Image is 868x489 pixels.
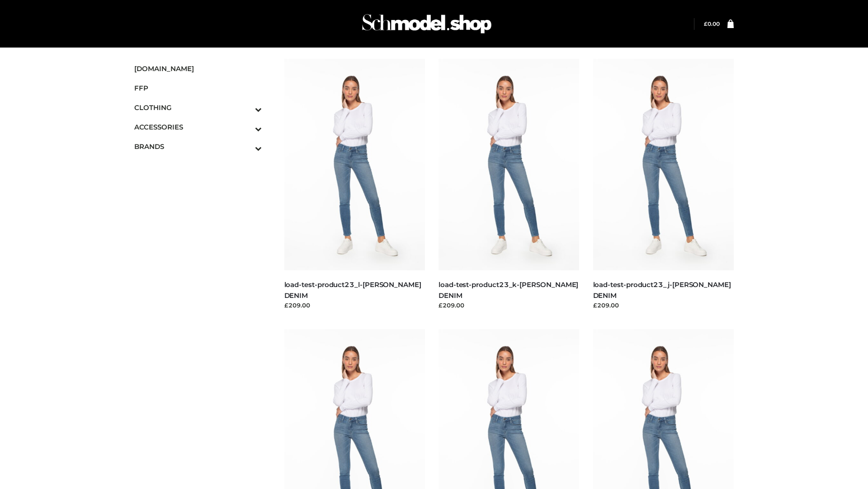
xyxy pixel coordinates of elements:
a: [DOMAIN_NAME] [134,59,262,78]
button: Toggle Submenu [230,98,262,117]
a: £0.00 [704,20,720,27]
a: ACCESSORIESToggle Submenu [134,117,262,137]
span: FFP [134,83,262,93]
span: ACCESSORIES [134,122,262,132]
bdi: 0.00 [704,20,720,27]
img: Schmodel Admin 964 [359,6,495,42]
span: £ [704,20,708,27]
button: Toggle Submenu [230,117,262,137]
div: £209.00 [439,301,580,310]
span: [DOMAIN_NAME] [134,63,262,74]
span: CLOTHING [134,102,262,113]
a: FFP [134,78,262,98]
a: load-test-product23_l-[PERSON_NAME] DENIM [284,280,421,299]
a: load-test-product23_j-[PERSON_NAME] DENIM [593,280,731,299]
div: £209.00 [284,301,425,310]
a: load-test-product23_k-[PERSON_NAME] DENIM [439,280,578,299]
span: BRANDS [134,141,262,152]
a: CLOTHINGToggle Submenu [134,98,262,117]
div: £209.00 [593,301,734,310]
a: BRANDSToggle Submenu [134,137,262,156]
button: Toggle Submenu [230,137,262,156]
